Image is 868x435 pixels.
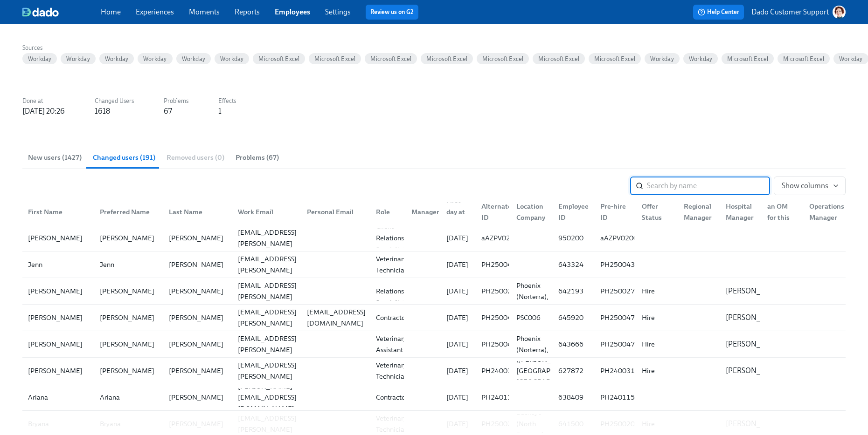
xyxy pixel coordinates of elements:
[372,206,403,217] div: Role
[642,365,673,376] div: Hire
[439,203,474,221] div: First day at work
[238,381,297,414] div: [PERSON_NAME][EMAIL_ADDRESS][DOMAIN_NAME]
[600,232,638,244] div: aAZPV0200
[169,232,227,244] div: [PERSON_NAME]
[189,7,220,16] a: Moments
[165,206,230,217] div: Last Name
[100,259,158,270] div: Jenn
[100,285,158,297] div: [PERSON_NAME]
[28,339,89,350] div: [PERSON_NAME]
[366,5,418,20] button: Review us on G2
[169,365,227,376] div: [PERSON_NAME]
[238,269,297,313] div: [PERSON_NAME][EMAIL_ADDRESS][PERSON_NAME][DOMAIN_NAME]
[642,339,673,350] div: Hire
[28,259,89,270] div: Jenn
[474,203,509,221] div: Alternate ID
[782,181,838,190] span: Show columns
[478,201,515,223] div: Alternate ID
[446,392,470,403] div: [DATE]
[722,201,760,223] div: Hospital Manager
[100,232,158,244] div: [PERSON_NAME]
[95,106,110,116] div: 1618
[275,7,310,16] a: Employees
[638,201,676,223] div: Offer Status
[833,6,846,19] img: AATXAJw-nxTkv1ws5kLOi-TQIsf862R-bs_0p3UQSuGH=s96-c
[169,259,227,270] div: [PERSON_NAME]
[376,312,408,323] div: Contractor
[176,55,211,62] span: Workday
[28,152,82,163] span: New users (1427)
[558,312,589,323] div: 645920
[533,55,585,62] span: Microsoft Excel
[446,232,470,244] div: [DATE]
[24,206,92,217] div: First Name
[28,232,89,244] div: [PERSON_NAME]
[238,216,297,260] div: [PERSON_NAME][EMAIL_ADDRESS][PERSON_NAME][DOMAIN_NAME]
[325,7,351,16] a: Settings
[516,343,589,399] div: [GEOGRAPHIC_DATA] ([PERSON_NAME][GEOGRAPHIC_DATA]), [GEOGRAPHIC_DATA] - Lovet
[558,285,589,297] div: 642193
[680,201,718,223] div: Regional Manager
[600,339,643,350] div: PH25004709
[238,295,297,340] div: [PERSON_NAME][EMAIL_ADDRESS][PERSON_NAME][DOMAIN_NAME]
[164,96,188,106] label: Problems
[446,339,470,350] div: [DATE]
[421,55,473,62] span: Microsoft Excel
[481,232,519,244] div: aAZPV0200
[376,274,404,308] div: Client Relations Specialist
[802,203,844,221] div: Operations Manager
[101,7,121,16] a: Home
[253,55,305,62] span: Microsoft Excel
[722,55,774,62] span: Microsoft Excel
[100,392,158,403] div: Ariana
[230,203,299,221] div: Work Email
[558,232,589,244] div: 950200
[92,203,161,221] div: Preferred Name
[24,203,92,221] div: First Name
[28,365,89,376] div: [PERSON_NAME]
[218,96,236,106] label: Effects
[693,5,744,20] button: Help Center
[169,339,227,350] div: [PERSON_NAME]
[93,152,155,163] span: Changed users (191)
[169,312,227,323] div: [PERSON_NAME]
[376,392,408,403] div: Contractor
[481,285,524,297] div: PH25002723
[726,366,784,376] p: [PERSON_NAME]
[751,7,829,17] p: Dado Customer Support
[28,312,89,323] div: [PERSON_NAME]
[446,312,470,323] div: [DATE]
[376,333,407,355] div: Veterinary Assistant
[99,55,134,62] span: Workday
[370,7,414,17] a: Review us on G2
[516,322,549,367] div: 8018 Phoenix (Norterra), AZ - Lovet
[235,7,260,16] a: Reports
[642,312,673,323] div: Hire
[22,96,65,106] label: Done at
[726,286,784,296] p: [PERSON_NAME]
[683,55,718,62] span: Workday
[481,259,524,270] div: PH25004376
[22,55,57,62] span: Workday
[600,365,643,376] div: PH24003191
[169,285,227,297] div: [PERSON_NAME]
[408,206,443,217] div: Manager
[236,152,279,163] span: Problems (67)
[215,55,249,62] span: Workday
[299,203,368,221] div: Personal Email
[28,392,89,403] div: Ariana
[558,339,589,350] div: 643666
[404,203,439,221] div: Manager
[481,312,524,323] div: PH25004790
[833,55,868,62] span: Workday
[234,206,299,217] div: Work Email
[551,203,593,221] div: Employee ID
[555,201,593,223] div: Employee ID
[751,6,846,19] button: Dado Customer Support
[28,285,89,297] div: [PERSON_NAME]
[164,106,172,116] div: 67
[642,285,673,297] div: Hire
[516,312,547,323] div: PSC006
[446,365,470,376] div: [DATE]
[443,195,474,229] div: First day at work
